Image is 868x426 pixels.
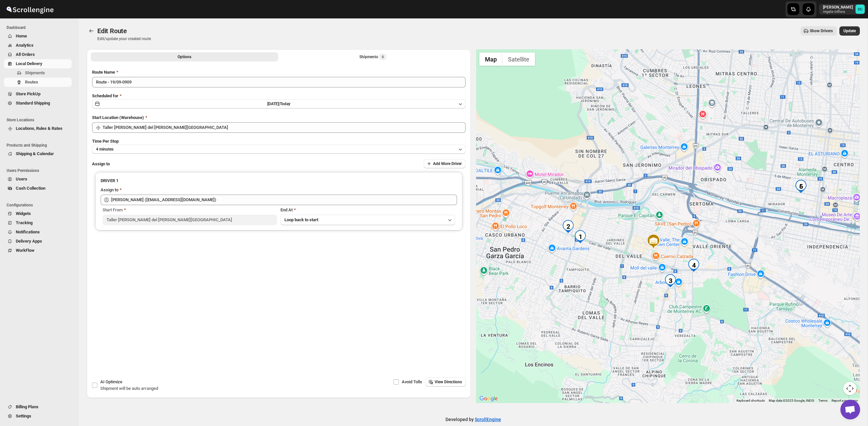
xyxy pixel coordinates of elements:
div: 3 [664,274,677,287]
img: ScrollEngine [5,1,55,17]
button: Settings [4,412,72,421]
a: ScrollEngine [475,417,501,422]
span: Users [16,177,27,181]
span: Options [178,54,191,59]
div: 1 [574,230,587,243]
div: 4 [687,259,700,272]
span: Update [843,28,856,34]
button: Update [839,26,860,35]
span: WorkFlow [16,248,35,253]
div: All Route Options [87,64,471,312]
span: Scheduled for [92,93,118,98]
span: 4 minutes [96,147,113,152]
button: Locations, Rules & Rates [4,124,72,133]
span: Edit Route [97,27,127,35]
h3: DRIVER 1 [101,177,457,184]
p: regala-inflora [823,10,853,14]
button: Shipments [4,68,72,78]
span: Home [16,34,27,38]
span: Dashboard [7,25,74,30]
span: Delivery Apps [16,239,42,244]
button: Show satellite imagery [502,53,535,66]
span: Start From [103,207,123,212]
button: Show Drivers [801,26,837,35]
span: Assign to [92,161,110,166]
div: Shipments [359,54,387,60]
button: View Directions [425,377,466,387]
img: Google [478,394,499,403]
input: Search assignee [111,195,457,205]
button: Tracking [4,218,72,227]
button: Billing Plans [4,402,72,412]
span: [DATE] | [267,102,280,106]
button: Add More Driver [424,159,466,168]
div: End At [280,207,455,213]
button: Selected Shipments [279,52,467,61]
a: Open this area in Google Maps (opens a new window) [478,394,499,403]
button: All Route Options [91,52,278,61]
span: Today [280,102,290,106]
button: User menu [819,4,865,14]
span: Loop back to start [284,217,318,222]
button: WorkFlow [4,246,72,255]
span: Show Drivers [810,28,833,34]
span: Store Locations [7,117,74,123]
span: Routes [25,80,38,84]
span: Avoid Tolls [402,379,422,384]
p: Edit/update your created route [97,36,151,41]
button: All Orders [4,50,72,59]
button: Notifications [4,227,72,237]
span: Notifications [16,229,40,234]
span: Products and Shipping [7,143,74,148]
span: Add More Driver [433,161,462,166]
span: Route Name [92,70,115,75]
text: DC [858,7,862,12]
div: Open chat [840,400,860,419]
button: 4 minutes [92,145,466,154]
button: Show street map [479,53,502,66]
span: Shipping & Calendar [16,151,54,156]
button: Loop back to start [280,215,455,225]
button: Users [4,175,72,184]
button: Widgets [4,209,72,218]
input: Eg: Bengaluru Route [92,77,466,87]
a: Terms (opens in new tab) [818,399,828,402]
button: Keyboard shortcuts [736,398,765,403]
button: Routes [87,26,96,35]
span: Users Permissions [7,168,74,173]
span: Billing Plans [16,404,38,409]
div: 2 [562,220,575,233]
button: Map camera controls [843,382,856,395]
span: Locations, Rules & Rates [16,126,62,131]
span: Configurations [7,202,74,208]
a: Report a map error [832,399,858,402]
span: Time Per Stop [92,139,119,144]
button: [DATE]|Today [92,99,466,108]
span: Map data ©2025 Google, INEGI [769,399,814,402]
span: All Orders [16,52,35,57]
button: Analytics [4,41,72,50]
button: Routes [4,78,72,87]
span: Store PickUp [16,91,40,96]
span: Analytics [16,43,34,48]
span: Cash Collection [16,186,45,191]
span: Standard Shipping [16,101,50,106]
button: Home [4,32,72,41]
span: Start Location (Warehouse) [92,115,144,120]
button: Delivery Apps [4,237,72,246]
p: Developed by [446,416,501,423]
input: Search location [103,122,466,133]
button: Cash Collection [4,184,72,193]
span: Shipments [25,70,45,75]
p: [PERSON_NAME] [823,5,853,10]
span: Local Delivery [16,61,42,66]
span: Shipment will be auto arranged [100,386,158,391]
span: 6 [382,54,384,59]
span: AI Optimize [100,379,122,384]
div: Assign to [101,187,118,193]
div: 6 [794,180,808,193]
span: View Directions [435,379,462,385]
span: Widgets [16,211,31,216]
span: Tracking [16,220,33,225]
span: DAVID CORONADO [856,5,865,14]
